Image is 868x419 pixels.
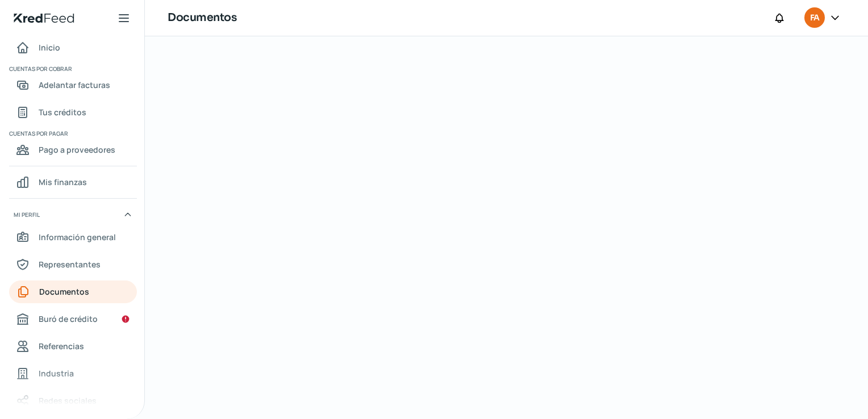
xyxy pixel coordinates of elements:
[9,280,137,303] a: Documentos
[39,339,84,353] span: Referencias
[39,366,74,380] span: Industria
[39,143,115,157] span: Pago a proveedores
[9,389,137,412] a: Redes sociales
[9,64,135,74] span: Cuentas por cobrar
[168,10,236,26] h1: Documentos
[9,253,137,276] a: Representantes
[14,209,40,220] span: Mi perfil
[9,139,137,161] a: Pago a proveedores
[39,312,98,326] span: Buró de crédito
[39,40,60,55] span: Inicio
[9,101,137,124] a: Tus créditos
[9,128,135,139] span: Cuentas por pagar
[9,362,137,385] a: Industria
[9,74,137,97] a: Adelantar facturas
[39,257,101,271] span: Representantes
[39,78,110,92] span: Adelantar facturas
[9,226,137,249] a: Información general
[39,105,86,119] span: Tus créditos
[9,335,137,358] a: Referencias
[9,308,137,330] a: Buró de crédito
[9,36,137,59] a: Inicio
[39,393,97,408] span: Redes sociales
[39,175,87,189] span: Mis finanzas
[39,284,89,299] span: Documentos
[39,230,116,244] span: Información general
[810,11,819,25] span: FA
[9,171,137,194] a: Mis finanzas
